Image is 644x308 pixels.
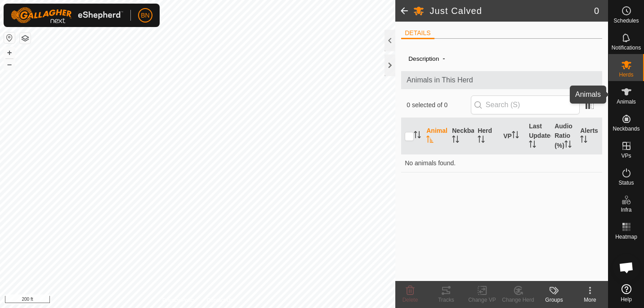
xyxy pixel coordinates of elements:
th: Neckband [448,118,474,154]
img: Gallagher Logo [11,7,123,23]
p-sorticon: Activate to sort [426,137,434,144]
span: Status [618,180,634,186]
button: – [4,59,15,70]
p-sorticon: Activate to sort [512,132,519,140]
span: Help [621,297,632,302]
span: BN [141,11,149,20]
span: - [439,51,448,66]
span: Heatmap [615,234,637,240]
th: Animal [423,118,448,154]
h2: Just Calved [429,5,594,16]
span: Neckbands [613,126,640,131]
span: Animals in This Herd [407,75,597,86]
th: Herd [474,118,500,154]
th: VP [500,118,525,154]
div: Tracks [428,296,464,304]
div: Groups [536,296,572,304]
p-sorticon: Activate to sort [452,137,459,144]
label: Description [408,55,439,62]
button: + [4,47,15,58]
a: Open chat [613,254,640,281]
span: Schedules [613,18,639,23]
span: VPs [621,153,631,159]
input: Search (S) [471,95,580,114]
li: DETAILS [401,28,434,39]
th: Alerts [577,118,602,154]
span: Delete [402,297,418,303]
span: Herds [619,72,633,77]
p-sorticon: Activate to sort [580,137,587,144]
th: Audio Ratio (%) [551,118,577,154]
th: Last Updated [525,118,551,154]
span: 0 selected of 0 [407,100,471,110]
button: Reset Map [4,32,15,43]
td: No animals found. [401,154,602,172]
a: Privacy Policy [162,296,196,304]
p-sorticon: Activate to sort [414,132,421,140]
p-sorticon: Activate to sort [564,142,572,149]
button: Map Layers [20,33,31,44]
a: Contact Us [206,296,233,304]
p-sorticon: Activate to sort [529,142,536,149]
span: Notifications [612,45,641,50]
div: Change Herd [500,296,536,304]
a: Help [608,281,644,306]
div: More [572,296,608,304]
span: Infra [621,207,631,213]
span: Animals [617,99,636,104]
span: 0 [594,4,599,18]
p-sorticon: Activate to sort [478,137,485,144]
div: Change VP [464,296,500,304]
